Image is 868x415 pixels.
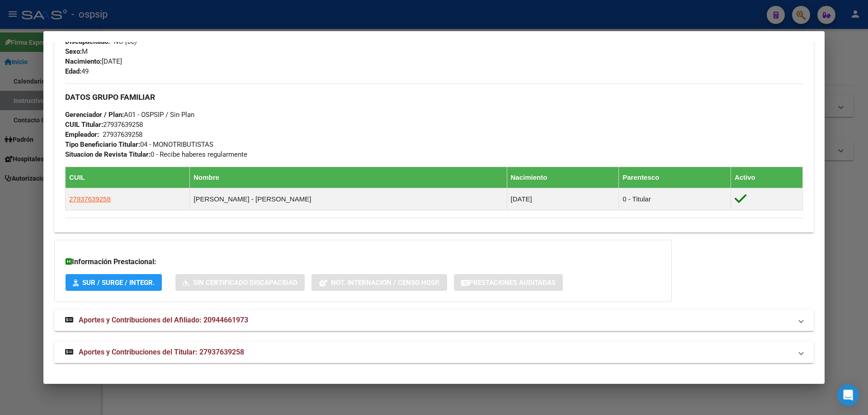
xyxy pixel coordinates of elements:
[65,67,81,75] strong: Edad:
[65,140,213,149] span: 04 - MONOTRIBUTISTAS
[190,167,507,188] th: Nombre
[103,130,142,140] div: 27937639258
[65,150,247,159] span: 0 - Recibe haberes regularmente
[65,67,89,75] span: 49
[311,274,447,291] button: Not. Internacion / Censo Hosp.
[79,348,244,356] span: Aportes y Contribuciones del Titular: 27937639258
[331,279,440,287] span: Not. Internacion / Censo Hosp.
[69,195,111,203] span: 27937639258
[54,309,814,331] mat-expansion-panel-header: Aportes y Contribuciones del Afiliado: 20944661973
[65,47,82,56] strong: Sexo:
[65,57,102,65] strong: Nacimiento:
[65,47,88,56] span: M
[619,188,731,210] td: 0 - Titular
[193,279,297,287] span: Sin Certificado Discapacidad
[65,150,151,159] strong: Situacion de Revista Titular:
[65,37,110,46] strong: Discapacitado:
[65,92,803,102] h3: DATOS GRUPO FAMILIAR
[66,274,162,291] button: SUR / SURGE / INTEGR.
[66,167,190,188] th: CUIL
[65,121,143,129] span: 27937639258
[113,37,137,46] i: NO (00)
[190,188,507,210] td: [PERSON_NAME] - [PERSON_NAME]
[837,384,859,406] div: Open Intercom Messenger
[66,256,660,267] h3: Información Prestacional:
[82,279,155,287] span: SUR / SURGE / INTEGR.
[65,111,124,119] strong: Gerenciador / Plan:
[619,167,731,188] th: Parentesco
[65,131,99,139] strong: Empleador:
[65,111,194,119] span: A01 - OSPSIP / Sin Plan
[454,274,563,291] button: Prestaciones Auditadas
[65,121,103,129] strong: CUIL Titular:
[65,140,140,149] strong: Tipo Beneficiario Titular:
[469,279,556,287] span: Prestaciones Auditadas
[79,316,248,324] span: Aportes y Contribuciones del Afiliado: 20944661973
[731,167,802,188] th: Activo
[54,341,814,363] mat-expansion-panel-header: Aportes y Contribuciones del Titular: 27937639258
[65,57,122,65] span: [DATE]
[507,167,619,188] th: Nacimiento
[175,274,305,291] button: Sin Certificado Discapacidad
[507,188,619,210] td: [DATE]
